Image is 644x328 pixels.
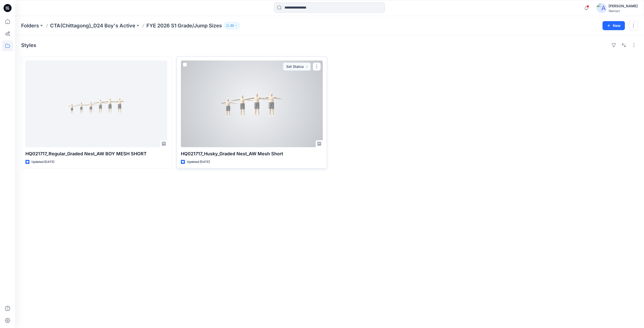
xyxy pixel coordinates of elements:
a: Folders [21,22,39,29]
img: avatar [596,3,607,13]
p: 22 [230,23,234,28]
h4: Styles [21,42,36,48]
a: CTA(Chittagong)_D24 Boy's Active [50,22,135,29]
button: New [602,21,625,30]
div: Walmart [609,9,638,13]
p: Updated [DATE] [31,159,54,165]
p: Updated [DATE] [187,159,210,165]
p: FYE 2026 S1 Grade/Jump Sizes [146,22,222,29]
p: HQ021717_Husky_Graded Nest_AW Mesh Short [181,150,323,157]
div: [PERSON_NAME] [609,3,638,9]
p: HQ021717_Regular_Graded Nest_AW BOY MESH SHORT [25,150,167,157]
a: HQ021717_Husky_Graded Nest_AW Mesh Short [181,61,323,147]
button: 22 [224,22,240,29]
a: HQ021717_Regular_Graded Nest_AW BOY MESH SHORT [25,61,167,147]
